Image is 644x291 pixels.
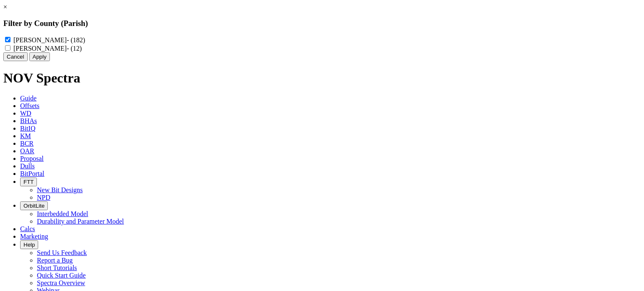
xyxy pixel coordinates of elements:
[20,125,35,132] span: BitIQ
[37,249,87,256] a: Send Us Feedback
[20,170,44,177] span: BitPortal
[20,140,34,147] span: BCR
[23,179,34,185] span: FTT
[67,36,85,44] span: - (182)
[3,3,7,10] a: ×
[23,242,35,248] span: Help
[20,155,44,162] span: Proposal
[37,279,85,286] a: Spectra Overview
[67,45,82,52] span: - (12)
[20,162,35,170] span: Dulls
[20,225,35,232] span: Calcs
[37,210,88,217] a: Interbedded Model
[3,70,641,86] h1: NOV Spectra
[20,102,39,109] span: Offsets
[20,132,31,139] span: KM
[3,52,28,61] button: Cancel
[37,257,73,264] a: Report a Bug
[20,147,34,155] span: OAR
[3,19,641,28] h3: Filter by County (Parish)
[37,186,83,193] a: New Bit Designs
[37,194,50,201] a: NPD
[37,272,86,279] a: Quick Start Guide
[13,45,82,52] label: [PERSON_NAME]
[37,218,124,225] a: Durability and Parameter Model
[20,117,37,124] span: BHAs
[37,264,77,271] a: Short Tutorials
[20,110,31,117] span: WD
[29,52,50,61] button: Apply
[23,203,44,209] span: OrbitLite
[13,36,85,44] label: [PERSON_NAME]
[20,95,36,102] span: Guide
[20,233,48,240] span: Marketing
